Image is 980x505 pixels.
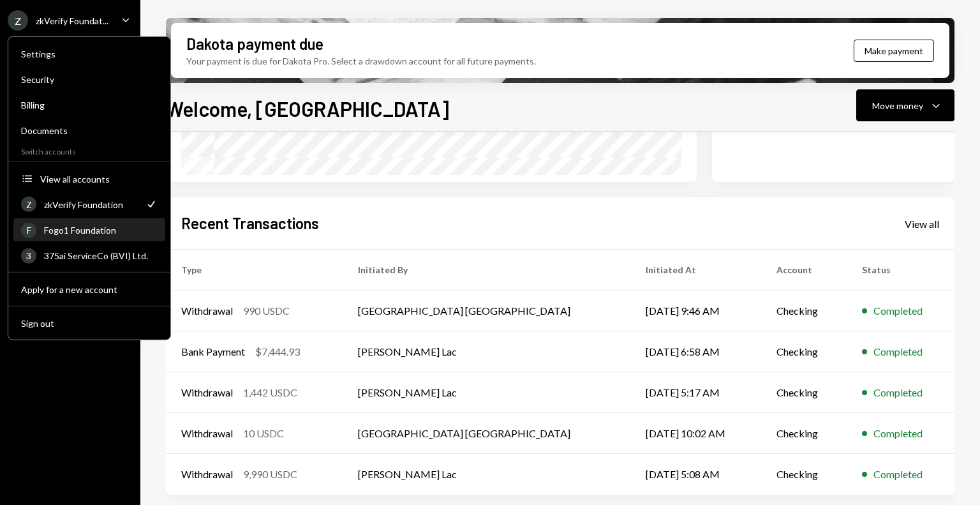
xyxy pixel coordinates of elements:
a: Settings [13,42,165,65]
div: Z [8,10,28,31]
div: 1,442 USDC [243,385,297,400]
div: View all [905,218,939,230]
div: Completed [873,426,923,441]
a: FFogo1 Foundation [13,218,165,241]
div: Withdrawal [181,303,233,319]
td: [GEOGRAPHIC_DATA] [GEOGRAPHIC_DATA] [343,290,630,331]
div: 3 [21,248,36,263]
div: Completed [873,467,923,482]
button: Make payment [854,40,934,62]
div: Documents [21,125,158,136]
a: View all [905,216,939,230]
th: Status [847,250,954,290]
h1: Welcome, [GEOGRAPHIC_DATA] [166,96,449,121]
div: 375ai ServiceCo (BVI) Ltd. [44,250,158,261]
div: Fogo1 Foundation [44,225,158,236]
div: $7,444.93 [255,344,300,359]
div: F [21,222,36,237]
div: Sign out [21,317,158,328]
td: Checking [761,331,847,372]
div: 10 USDC [243,426,284,441]
button: Sign out [13,312,165,335]
div: 990 USDC [243,303,290,319]
button: View all accounts [13,168,165,191]
div: 9,990 USDC [243,467,297,482]
div: Withdrawal [181,467,233,482]
div: Completed [873,344,923,359]
a: 3375ai ServiceCo (BVI) Ltd. [13,244,165,267]
a: Documents [13,119,165,142]
div: Settings [21,49,158,59]
td: [PERSON_NAME] Lac [343,331,630,372]
h2: Recent Transactions [181,213,319,234]
th: Initiated At [630,250,761,290]
td: [DATE] 10:02 AM [630,413,761,454]
div: Withdrawal [181,426,233,441]
div: zkVerify Foundat... [36,15,108,26]
td: [PERSON_NAME] Lac [343,454,630,495]
div: Completed [873,385,923,400]
div: Security [21,74,158,85]
td: [GEOGRAPHIC_DATA] [GEOGRAPHIC_DATA] [343,413,630,454]
td: [DATE] 5:08 AM [630,454,761,495]
div: Your payment is due for Dakota Pro. Select a drawdown account for all future payments. [186,54,536,68]
div: Billing [21,100,158,110]
div: Withdrawal [181,385,233,400]
td: [DATE] 6:58 AM [630,331,761,372]
a: Security [13,68,165,91]
div: Move money [872,99,923,112]
div: Z [21,197,36,212]
div: View all accounts [40,173,158,184]
a: Billing [13,93,165,116]
div: Apply for a new account [21,283,158,294]
div: Dakota payment due [186,33,323,54]
td: [DATE] 5:17 AM [630,372,761,413]
th: Initiated By [343,250,630,290]
div: Switch accounts [8,144,170,156]
div: Bank Payment [181,344,245,359]
div: zkVerify Foundation [44,199,137,209]
td: Checking [761,454,847,495]
th: Type [166,250,343,290]
td: Checking [761,290,847,331]
div: Completed [873,303,923,319]
button: Move money [856,89,954,121]
td: Checking [761,372,847,413]
td: [PERSON_NAME] Lac [343,372,630,413]
th: Account [761,250,847,290]
td: [DATE] 9:46 AM [630,290,761,331]
td: Checking [761,413,847,454]
button: Apply for a new account [13,278,165,301]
